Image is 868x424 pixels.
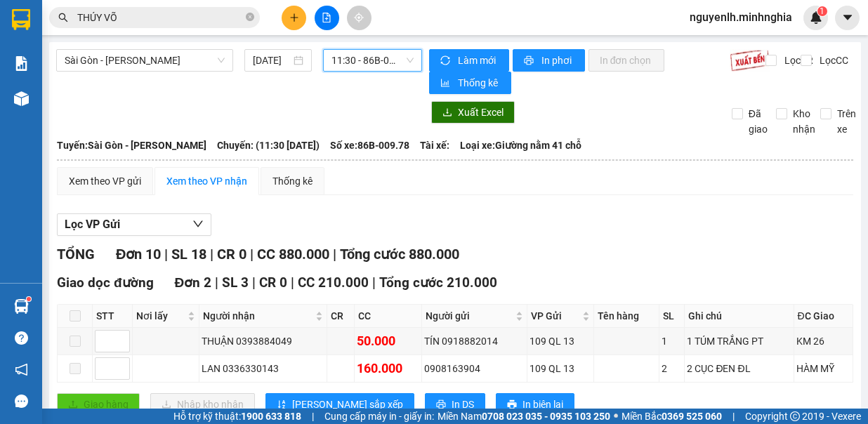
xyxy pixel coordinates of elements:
span: | [333,246,336,263]
input: 12/08/2025 [253,53,291,68]
span: VP Gửi [531,308,579,324]
div: 109 QL 13 [530,333,591,349]
div: TÍN 0918882014 [424,333,525,349]
button: caret-down [835,6,860,30]
button: plus [282,6,306,30]
sup: 1 [817,6,827,16]
th: Ghi chú [685,305,794,328]
div: Thống kê [272,173,313,189]
span: ⚪️ [614,413,618,419]
th: ĐC Giao [794,305,853,328]
div: Xem theo VP gửi [69,173,141,189]
th: CR [327,305,355,328]
div: Xem theo VP nhận [166,173,247,189]
span: In DS [452,397,474,412]
button: printerIn biên lai [496,393,574,416]
span: [PERSON_NAME] sắp xếp [292,397,403,412]
span: 11:30 - 86B-009.78 [331,50,414,71]
span: Lọc CR [779,53,815,68]
img: 9k= [730,49,770,72]
span: | [164,246,168,263]
button: In đơn chọn [588,49,665,72]
b: Tuyến: Sài Gòn - [PERSON_NAME] [57,140,206,151]
span: Lọc VP Gửi [65,216,120,233]
td: KM 26 [794,328,853,355]
div: THUẬN 0393884049 [202,333,324,349]
span: | [372,274,376,291]
td: 109 QL 13 [527,328,594,355]
span: sort-ascending [277,399,287,411]
span: Người nhận [203,308,313,324]
span: | [210,246,213,263]
span: Tổng cước 210.000 [379,274,497,291]
button: sort-ascending[PERSON_NAME] sắp xếp [265,393,414,416]
span: Thống kê [458,75,500,91]
span: aim [354,13,364,22]
span: Miền Bắc [622,409,722,424]
div: 1 [662,333,682,349]
button: bar-chartThống kê [429,72,511,94]
div: 109 QL 13 [530,361,591,376]
span: Chuyến: (11:30 [DATE]) [217,138,320,153]
span: Đơn 10 [116,246,161,263]
span: down [192,218,204,230]
span: SL 18 [171,246,206,263]
span: Đã giao [743,106,773,137]
span: file-add [322,13,331,22]
span: Kho nhận [787,106,821,137]
span: | [312,409,314,424]
span: copyright [790,411,800,421]
span: Xuất Excel [458,105,504,120]
span: Nơi lấy [136,308,185,324]
span: nguyenlh.minhnghia [678,8,803,26]
span: sync [440,55,452,67]
span: CR 0 [217,246,246,263]
span: close-circle [246,11,254,25]
img: warehouse-icon [14,299,29,314]
span: Miền Nam [438,409,610,424]
button: Lọc VP Gửi [57,213,211,236]
strong: 0708 023 035 - 0935 103 250 [482,411,610,422]
span: Sài Gòn - Phan Rí [65,50,225,71]
button: downloadXuất Excel [431,101,515,124]
span: bar-chart [440,78,452,89]
span: Giao dọc đường [57,274,154,291]
input: Tìm tên, số ĐT hoặc mã đơn [77,10,243,25]
th: Tên hàng [594,305,660,328]
span: CR 0 [259,274,287,291]
button: printerIn DS [425,393,485,416]
td: HÀM MỸ [794,355,853,383]
strong: 1900 633 818 [241,411,301,422]
sup: 1 [27,297,31,301]
span: | [215,274,218,291]
span: Trên xe [831,106,862,137]
span: CC 210.000 [298,274,369,291]
img: icon-new-feature [810,11,822,24]
span: CC 880.000 [257,246,329,263]
th: CC [355,305,422,328]
button: file-add [315,6,339,30]
span: download [442,107,452,119]
td: 109 QL 13 [527,355,594,383]
span: Tổng cước 880.000 [340,246,459,263]
span: SL 3 [222,274,249,291]
span: TỔNG [57,246,95,263]
span: question-circle [15,331,28,345]
span: 1 [820,6,824,16]
span: notification [15,363,28,376]
span: | [250,246,254,263]
button: uploadGiao hàng [57,393,140,416]
th: SL [659,305,685,328]
span: printer [507,399,517,411]
strong: 0369 525 060 [662,411,722,422]
button: downloadNhập kho nhận [150,393,255,416]
img: solution-icon [14,56,29,71]
span: | [291,274,294,291]
button: aim [347,6,371,30]
span: printer [524,55,536,67]
img: warehouse-icon [14,91,29,106]
button: syncLàm mới [429,49,509,72]
span: Lọc CC [814,53,850,68]
div: 2 [662,361,682,376]
span: In biên lai [522,397,563,412]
